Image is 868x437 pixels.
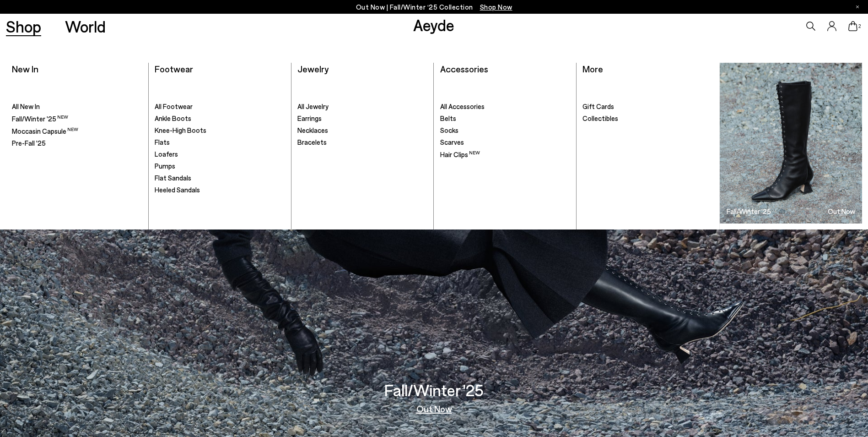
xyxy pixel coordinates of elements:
[6,18,41,34] a: Shop
[155,162,175,170] span: Pumps
[440,102,571,111] a: All Accessories
[857,24,862,29] span: 2
[297,102,428,111] a: All Jewelry
[297,63,329,74] a: Jewelry
[440,150,480,158] span: Hair Clips
[848,21,857,31] a: 2
[155,102,285,111] a: All Footwear
[582,102,713,111] a: Gift Cards
[155,126,206,134] span: Knee-High Boots
[720,63,862,224] a: Fall/Winter '25 Out Now
[12,63,38,74] a: New In
[155,174,285,183] a: Flat Sandals
[582,114,618,122] span: Collectibles
[440,126,571,135] a: Socks
[155,150,178,158] span: Loafers
[155,114,191,122] span: Ankle Boots
[12,102,142,111] a: All New In
[384,382,484,398] h3: Fall/Winter '25
[720,63,862,224] img: Group_1295_900x.jpg
[440,138,571,147] a: Scarves
[12,139,142,148] a: Pre-Fall '25
[155,138,170,146] span: Flats
[480,3,512,11] span: Navigate to /collections/new-in
[297,126,428,135] a: Necklaces
[440,150,571,159] a: Hair Clips
[155,102,193,110] span: All Footwear
[12,102,40,110] span: All New In
[155,186,200,194] span: Heeled Sandals
[12,115,68,123] span: Fall/Winter '25
[155,186,285,195] a: Heeled Sandals
[413,15,454,34] a: Aeyde
[416,404,452,413] a: Out Now
[440,114,456,122] span: Belts
[440,63,488,74] a: Accessories
[297,102,329,110] span: All Jewelry
[440,102,485,110] span: All Accessories
[297,126,328,134] span: Necklaces
[297,114,428,123] a: Earrings
[727,208,771,215] h3: Fall/Winter '25
[440,138,464,146] span: Scarves
[440,126,458,134] span: Socks
[155,174,191,182] span: Flat Sandals
[582,102,614,110] span: Gift Cards
[582,114,713,123] a: Collectibles
[356,1,512,13] p: Out Now | Fall/Winter ‘25 Collection
[155,162,285,171] a: Pumps
[155,114,285,123] a: Ankle Boots
[65,18,106,34] a: World
[12,139,46,147] span: Pre-Fall '25
[828,208,855,215] h3: Out Now
[12,114,142,124] a: Fall/Winter '25
[155,63,193,74] a: Footwear
[12,127,78,135] span: Moccasin Capsule
[155,126,285,135] a: Knee-High Boots
[155,138,285,147] a: Flats
[155,150,285,159] a: Loafers
[297,138,428,147] a: Bracelets
[297,114,322,122] span: Earrings
[582,63,603,74] a: More
[12,126,142,136] a: Moccasin Capsule
[297,138,327,146] span: Bracelets
[440,114,571,123] a: Belts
